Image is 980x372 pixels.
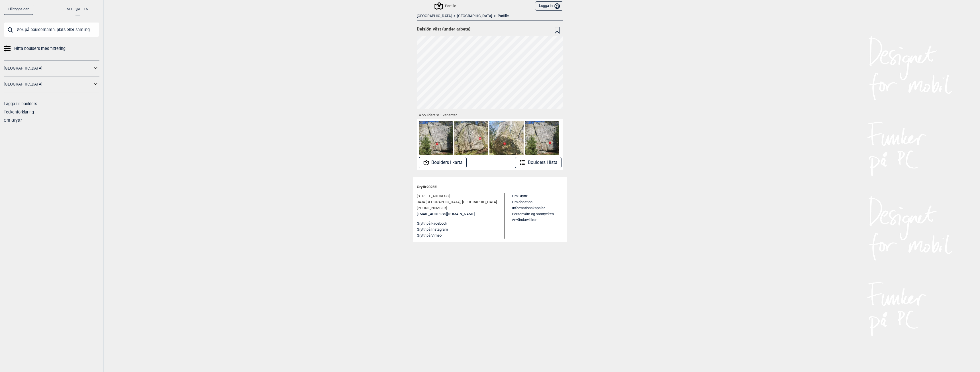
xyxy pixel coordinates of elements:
div: 14 boulders Ψ 1 varianter [417,109,563,119]
span: [PHONE_NUMBER] [417,205,447,211]
a: Användarvillkor [512,217,536,222]
a: Partille [498,14,509,19]
img: Stegen [489,121,524,155]
a: [GEOGRAPHIC_DATA] [457,14,492,19]
div: Gryttr 2025 © [417,181,563,193]
button: Boulders i lista [515,157,562,168]
a: Teckenförklaring [4,110,34,114]
img: Nalen [525,121,559,155]
a: Lägga till boulders [4,101,37,106]
button: Boulders i karta [419,157,467,168]
a: Till toppsidan [4,4,33,15]
img: Pyromani [419,121,453,155]
button: Gryttr på Vimeo [417,233,442,239]
a: [GEOGRAPHIC_DATA] [4,80,92,88]
button: EN [84,4,88,15]
div: Partille [435,3,456,9]
a: Hitta boulders med filtrering [4,44,99,53]
button: NO [67,4,72,15]
a: Om Gryttr [512,194,527,198]
a: [GEOGRAPHIC_DATA] [4,64,92,72]
button: Logga in [535,1,563,11]
input: Sök på bouldernamn, plats eller samling [4,22,99,37]
a: Informationskapslar [512,206,545,210]
button: Gryttr på Instagram [417,227,448,233]
a: Om Gryttr [4,118,22,123]
a: Personvärn og samtycken [512,212,554,216]
button: SV [75,4,80,15]
a: [EMAIL_ADDRESS][DOMAIN_NAME] [417,211,475,217]
img: Morningstar [454,121,488,155]
span: > [454,14,456,19]
span: 0494 [GEOGRAPHIC_DATA], [GEOGRAPHIC_DATA] [417,199,497,205]
a: [GEOGRAPHIC_DATA] [417,14,452,19]
button: Gryttr på Facebook [417,221,447,227]
span: [STREET_ADDRESS] [417,193,450,199]
a: Om donation [512,200,532,204]
span: Delsjön väst (under arbete) [417,26,470,32]
span: > [494,14,496,19]
span: Hitta boulders med filtrering [14,44,66,53]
